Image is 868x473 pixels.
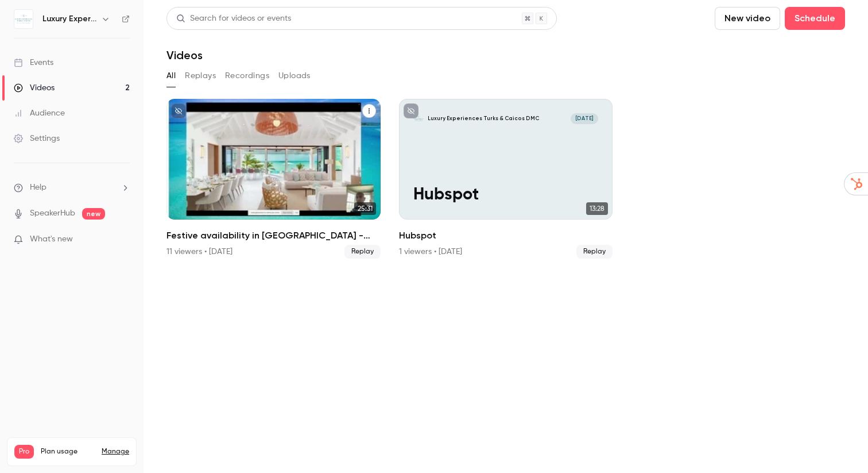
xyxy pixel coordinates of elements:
span: Replay [576,245,613,259]
button: unpublished [404,103,418,118]
button: Recordings [225,67,269,85]
h2: Hubspot [399,229,613,243]
a: Manage [102,447,129,456]
iframe: Noticeable Trigger [116,234,130,245]
p: Luxury Experiences Turks & Caicos DMC [428,115,539,122]
button: Schedule [785,7,845,30]
span: new [82,208,105,220]
span: What's new [30,233,73,245]
li: Festive availability in Turks & Caicos - what you need to know! [166,99,381,259]
button: Replays [185,67,216,85]
div: 11 viewers • [DATE] [166,246,232,257]
h6: Luxury Experiences Turks & Caicos DMC [42,13,96,25]
div: Events [14,57,53,68]
li: Hubspot [399,99,613,259]
ul: Videos [166,99,845,259]
h2: Festive availability in [GEOGRAPHIC_DATA] - what you need to know! [166,229,381,243]
div: Videos [14,82,55,94]
span: Pro [14,445,34,459]
div: Audience [14,107,65,119]
section: Videos [166,7,845,466]
span: 13:28 [586,202,608,215]
div: Settings [14,133,60,144]
a: SpeakerHub [30,207,75,220]
li: help-dropdown-opener [14,182,130,194]
span: Plan usage [41,447,95,456]
span: Help [30,182,46,194]
h1: Videos [166,48,203,62]
button: unpublished [171,103,186,118]
a: 25:31Festive availability in [GEOGRAPHIC_DATA] - what you need to know!11 viewers • [DATE]Replay [166,99,381,259]
img: Hubspot [413,113,424,124]
div: 1 viewers • [DATE] [399,246,462,257]
span: [DATE] [571,113,598,124]
span: 25:31 [354,202,376,215]
span: Replay [344,245,381,259]
a: Hubspot Luxury Experiences Turks & Caicos DMC[DATE]Hubspot13:28Hubspot1 viewers • [DATE]Replay [399,99,613,259]
button: All [166,67,176,85]
p: Hubspot [413,186,598,205]
div: Search for videos or events [176,13,291,25]
button: Uploads [278,67,311,85]
img: Luxury Experiences Turks & Caicos DMC [14,10,33,28]
button: New video [715,7,780,30]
